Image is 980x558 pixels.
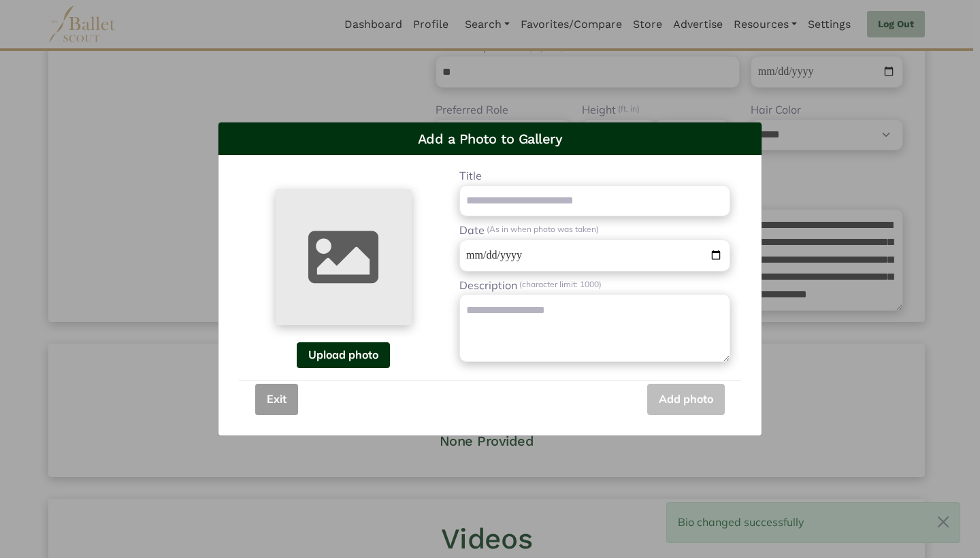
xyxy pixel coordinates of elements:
h4: Add a Photo to Gallery [229,128,751,150]
button: Upload photo [297,342,390,367]
button: Exit [255,384,298,416]
label: Title [459,167,730,185]
label: Date [459,222,730,240]
img: image_icon.png [308,231,378,284]
span: (As in when photo was taken) [485,222,599,240]
label: Description [459,277,730,295]
span: (character limit: 1000) [517,277,602,295]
